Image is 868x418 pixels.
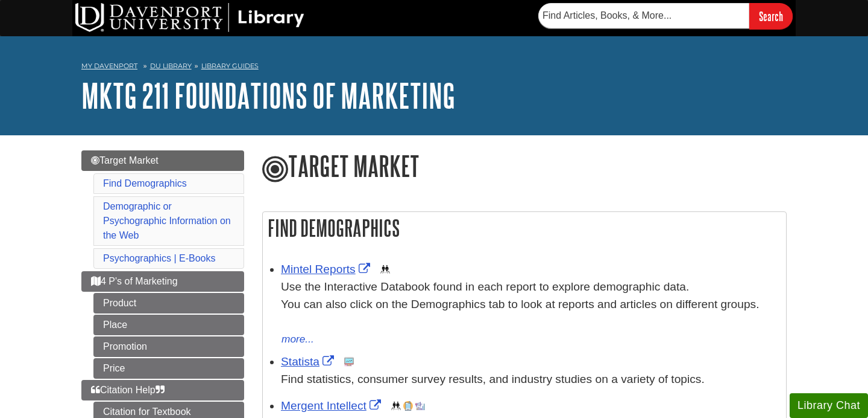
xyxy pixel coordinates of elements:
nav: breadcrumb [81,58,787,77]
a: 4 P's of Marketing [81,271,244,292]
h2: Find Demographics [263,212,786,244]
a: Link opens in new window [281,263,373,275]
img: Demographics [380,265,390,274]
a: Link opens in new window [281,399,384,412]
a: Promotion [93,336,244,357]
div: Use the Interactive Databook found in each report to explore demographic data. You can also click... [281,278,780,330]
a: Link opens in new window [281,355,337,368]
button: Library Chat [790,393,868,418]
a: Library Guides [201,62,259,70]
form: Searches DU Library's articles, books, and more [538,3,793,29]
a: Place [93,315,244,335]
a: My Davenport [81,61,137,71]
button: more... [281,331,315,348]
span: 4 P's of Marketing [91,276,178,286]
span: Target Market [91,155,159,166]
img: Statistics [344,357,354,367]
a: Demographic or Psychographic Information on the Web [103,201,231,240]
h1: Target Market [262,150,787,184]
a: Price [93,358,244,379]
span: Citation Help [91,385,165,395]
a: Citation Help [81,380,244,400]
img: Industry Report [415,401,425,411]
img: DU Library [75,3,304,32]
input: Find Articles, Books, & More... [538,3,749,28]
p: Find statistics, consumer survey results, and industry studies on a variety of topics. [281,371,780,388]
input: Search [749,3,793,29]
a: MKTG 211 Foundations of Marketing [81,77,455,114]
img: Company Information [403,401,413,411]
a: DU Library [150,62,192,70]
a: Find Demographics [103,178,187,188]
a: Psychographics | E-Books [103,253,215,263]
a: Target Market [81,150,244,171]
img: Demographics [391,401,401,411]
a: Product [93,293,244,313]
